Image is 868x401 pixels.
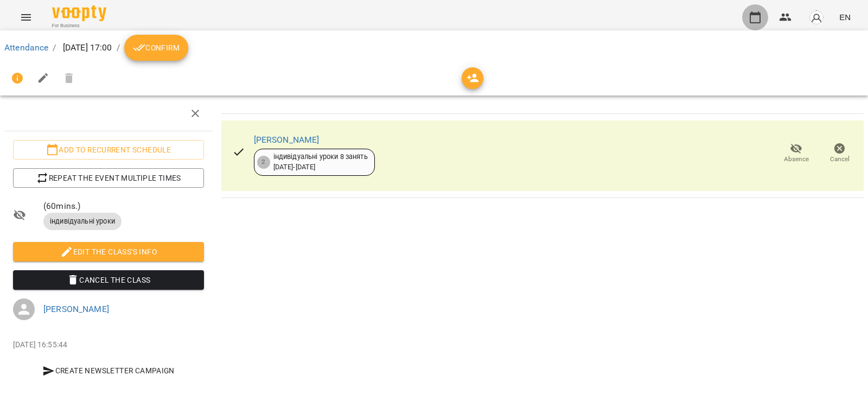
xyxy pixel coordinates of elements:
[809,10,824,25] img: avatar_s.png
[273,152,368,172] div: індивідуальні уроки 8 занять [DATE] - [DATE]
[22,143,195,156] span: Add to recurrent schedule
[818,138,861,169] button: Cancel
[775,138,818,169] button: Absence
[830,155,850,164] span: Cancel
[13,270,204,290] button: Cancel the class
[43,304,109,314] a: [PERSON_NAME]
[117,41,120,54] li: /
[4,42,48,53] a: Attendance
[17,364,200,377] span: Create Newsletter Campaign
[22,273,195,287] span: Cancel the class
[835,7,855,27] button: EN
[133,41,180,54] span: Confirm
[13,340,204,351] p: [DATE] 16:55:44
[13,140,204,160] button: Add to recurrent schedule
[13,4,39,30] button: Menu
[22,245,195,258] span: Edit the class's Info
[13,168,204,188] button: Repeat the event multiple times
[839,11,851,23] span: EN
[124,35,188,61] button: Confirm
[4,35,864,61] nav: breadcrumb
[61,41,112,54] p: [DATE] 17:00
[53,41,56,54] li: /
[43,200,204,213] span: ( 60 mins. )
[43,217,122,226] span: індивідуальні уроки
[52,22,106,29] span: For Business
[52,5,106,21] img: Voopty Logo
[254,135,320,145] a: [PERSON_NAME]
[13,361,204,380] button: Create Newsletter Campaign
[13,242,204,262] button: Edit the class's Info
[257,156,270,169] div: 2
[22,171,195,184] span: Repeat the event multiple times
[784,155,809,164] span: Absence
